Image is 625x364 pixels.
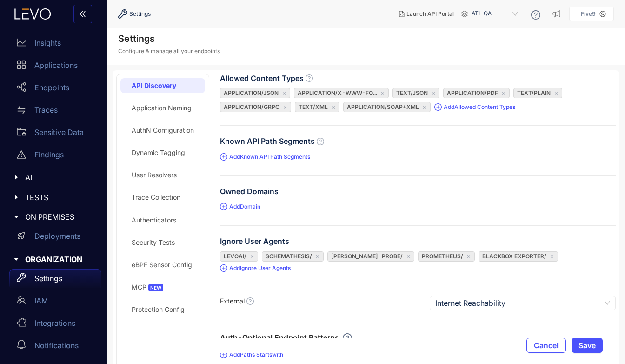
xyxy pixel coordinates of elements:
span: [PERSON_NAME]-probe/ [331,253,403,260]
span: question-circle [306,74,313,82]
div: User Resolvers [132,171,177,179]
span: text/plain [517,89,551,96]
a: Integrations [9,314,101,336]
label: Owned Domains [220,187,279,195]
p: Notifications [34,341,79,350]
span: caret-right [13,174,20,181]
span: warning [17,150,26,159]
button: Cancel [526,338,566,353]
span: Add Domain [220,202,260,211]
span: close [431,91,436,96]
span: Add Paths Startswith [220,350,283,359]
span: application/grpc [224,103,279,110]
span: question-circle [317,138,324,145]
span: close [406,254,411,259]
span: team [17,296,26,305]
span: Settings [129,11,151,17]
div: TESTS [6,188,101,207]
div: API Discovery [132,82,176,89]
span: Add Known API Path Segments [220,152,310,162]
span: Add Ignore User Agents [220,263,291,273]
span: Add Allowed Content Types [434,102,515,112]
p: Findings [34,150,64,159]
span: close [282,91,286,96]
button: Save [572,338,603,353]
span: schemathesis/ [266,253,312,260]
span: plus-circle [220,351,227,358]
h4: Settings [118,33,220,44]
div: Authenticators [132,216,176,224]
span: plus-circle [220,153,227,161]
span: plus-circle [220,203,227,210]
div: AuthN Configuration [132,127,194,134]
span: application/pdf [447,89,498,96]
a: Sensitive Data [9,123,101,145]
span: close [283,105,287,110]
a: Deployments [9,227,101,249]
span: question-circle [246,297,254,305]
span: double-left [79,10,86,19]
span: Cancel [534,341,559,350]
span: Blackbox Exporter/ [482,253,546,260]
span: caret-right [13,256,20,263]
span: ATI-QA [472,7,520,21]
div: Application Naming [132,104,192,112]
a: Endpoints [9,78,101,101]
span: application/soap+xml [347,103,419,110]
p: Traces [34,106,58,114]
button: double-left [73,5,92,23]
span: swap [17,105,26,115]
span: Prometheus/ [422,253,463,260]
span: TESTS [25,193,94,202]
a: Traces [9,101,101,123]
a: Applications [9,56,101,78]
span: NEW [148,284,163,291]
span: application/x-www-fo... [298,89,377,96]
span: Save [578,341,596,350]
label: Known API Path Segments [220,137,324,145]
span: Internet Reachability [435,296,610,310]
div: Dynamic Tagging [132,149,185,156]
a: Findings [9,145,101,168]
p: Endpoints [34,83,69,92]
span: caret-right [13,214,20,220]
span: close [380,91,385,96]
span: application/json [224,89,279,96]
div: Security Tests [132,239,175,246]
span: close [554,91,559,96]
div: ORGANIZATION [6,249,101,269]
span: close [250,254,254,259]
a: Settings [9,269,101,291]
a: IAM [9,291,101,314]
label: External [220,297,254,305]
p: Configure & manage all your endpoints [118,48,220,54]
span: levoai/ [224,253,246,260]
p: Five9 [581,11,596,17]
a: Insights [9,34,101,56]
div: Trace Collection [132,194,180,201]
span: plus-circle [220,264,227,272]
span: AI [25,173,94,182]
label: Allowed Content Types [220,74,313,82]
span: close [315,254,320,259]
div: Auth-Optional Endpoint Patterns [220,333,352,343]
span: caret-right [13,194,20,201]
span: close [466,254,471,259]
p: Applications [34,61,78,69]
span: close [422,105,427,110]
span: close [501,91,506,96]
div: Protection Config [132,306,185,313]
span: Launch API Portal [406,11,454,17]
span: close [550,254,554,259]
a: Notifications [9,336,101,358]
div: AI [6,168,101,187]
span: text/json [396,89,428,96]
p: Settings [34,274,62,283]
span: CATALOG [25,20,94,28]
div: MCP [132,283,165,291]
p: Sensitive Data [34,128,84,136]
p: Integrations [34,319,75,327]
p: Deployments [34,232,80,240]
label: Ignore User Agents [220,237,289,245]
span: text/xml [299,103,328,110]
